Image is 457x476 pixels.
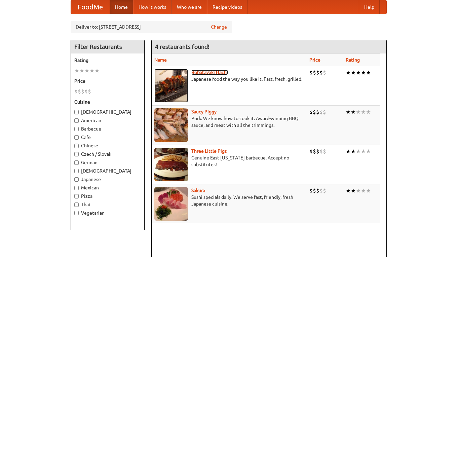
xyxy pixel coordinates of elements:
li: $ [323,187,326,194]
label: Czech / Slovak [74,151,141,157]
li: $ [323,148,326,155]
li: ★ [366,148,371,155]
input: German [74,160,79,165]
p: Sushi specials daily. We serve fast, friendly, fresh Japanese cuisine. [154,194,304,207]
img: littlepigs.jpg [154,148,188,181]
li: $ [316,187,319,194]
li: $ [319,187,323,194]
li: ★ [346,187,351,194]
li: ★ [346,108,351,116]
a: Change [211,24,227,30]
label: [DEMOGRAPHIC_DATA] [74,109,141,115]
input: Pizza [74,194,79,198]
label: Japanese [74,176,141,183]
a: Recipe videos [207,0,247,14]
input: Cafe [74,135,79,140]
p: Genuine East [US_STATE] barbecue. Accept no substitutes! [154,154,304,168]
input: Thai [74,203,79,207]
li: ★ [356,148,361,155]
li: $ [88,88,91,95]
li: $ [313,148,316,155]
label: American [74,117,141,124]
input: Czech / Slovak [74,152,79,156]
p: Pork. We know how to cook it. Award-winning BBQ sauce, and meat with all the trimmings. [154,115,304,129]
img: saucy.jpg [154,108,188,142]
input: American [74,118,79,123]
input: [DEMOGRAPHIC_DATA] [74,110,79,114]
h5: Price [74,78,141,84]
div: Deliver to: [STREET_ADDRESS] [71,21,232,33]
input: Vegetarian [74,211,79,215]
li: $ [309,69,313,76]
li: ★ [351,148,356,155]
a: Help [359,0,380,14]
label: Cafe [74,134,141,141]
h5: Rating [74,57,141,64]
a: Home [110,0,133,14]
li: $ [319,69,323,76]
a: Robatayaki Hachi [191,70,228,75]
li: ★ [346,148,351,155]
a: Who we are [172,0,207,14]
li: ★ [94,67,100,74]
li: ★ [366,69,371,76]
li: ★ [79,67,84,74]
li: $ [313,69,316,76]
li: $ [316,108,319,116]
img: robatayaki.jpg [154,69,188,103]
li: $ [313,108,316,116]
li: ★ [74,67,79,74]
input: Barbecue [74,127,79,131]
a: Three Little Pigs [191,148,227,154]
li: ★ [89,67,94,74]
li: ★ [351,69,356,76]
a: How it works [133,0,172,14]
li: ★ [346,69,351,76]
li: ★ [84,67,89,74]
h5: Cuisine [74,99,141,105]
a: Sakura [191,188,205,193]
a: Price [309,57,320,63]
li: ★ [361,148,366,155]
li: $ [319,108,323,116]
label: Mexican [74,184,141,191]
li: $ [309,187,313,194]
li: $ [309,108,313,116]
li: $ [84,88,88,95]
a: FoodMe [71,0,110,14]
li: $ [313,187,316,194]
li: $ [309,148,313,155]
b: Saucy Piggy [191,109,217,114]
li: $ [74,88,78,95]
li: $ [316,69,319,76]
li: $ [323,108,326,116]
h4: Filter Restaurants [71,40,144,53]
input: Japanese [74,177,79,182]
input: Mexican [74,186,79,190]
label: Chinese [74,142,141,149]
input: [DEMOGRAPHIC_DATA] [74,169,79,173]
input: Chinese [74,144,79,148]
a: Name [154,57,167,63]
li: ★ [361,69,366,76]
label: Pizza [74,193,141,199]
li: ★ [356,187,361,194]
li: ★ [356,69,361,76]
li: ★ [356,108,361,116]
li: $ [316,148,319,155]
li: $ [81,88,84,95]
li: ★ [366,187,371,194]
li: ★ [361,108,366,116]
label: Barbecue [74,125,141,132]
li: ★ [361,187,366,194]
label: Thai [74,201,141,208]
li: ★ [351,108,356,116]
li: $ [323,69,326,76]
p: Japanese food the way you like it. Fast, fresh, grilled. [154,76,304,82]
li: $ [78,88,81,95]
label: [DEMOGRAPHIC_DATA] [74,168,141,174]
label: Vegetarian [74,210,141,216]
